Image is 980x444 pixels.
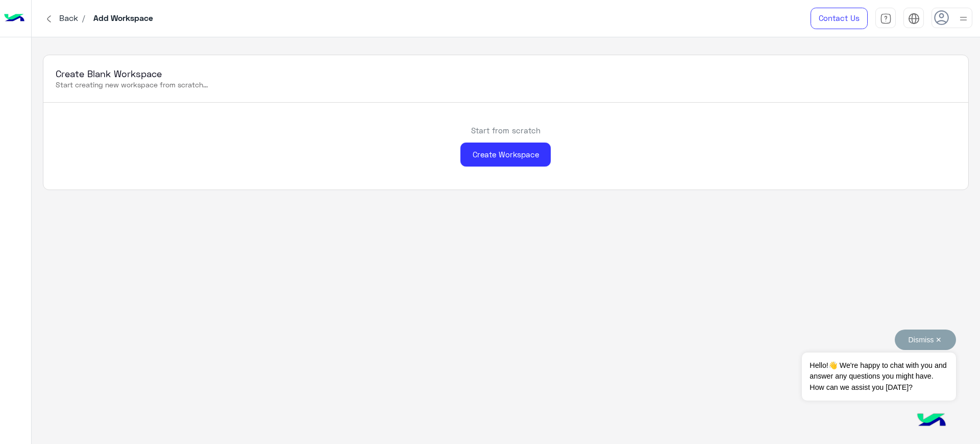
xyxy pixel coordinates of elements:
p: Start creating new workspace from scratch... [56,80,955,90]
img: hulul-logo.png [914,403,949,439]
a: tab [875,8,896,29]
div: Create Workspace [460,143,551,167]
img: tab [908,13,920,25]
img: profile [957,12,970,25]
button: Dismiss ✕ [895,330,956,350]
img: Logo [4,8,24,29]
h3: Create Blank Workspace [56,67,955,80]
h6: Start from scratch [471,126,541,135]
a: Contact Us [811,8,868,29]
img: tab [880,13,892,25]
img: chervon [43,13,55,25]
span: / [82,13,86,22]
p: Add Workspace [93,12,153,26]
span: Hello!👋 We're happy to chat with you and answer any questions you might have. How can we assist y... [802,353,955,401]
span: Back [55,13,82,22]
